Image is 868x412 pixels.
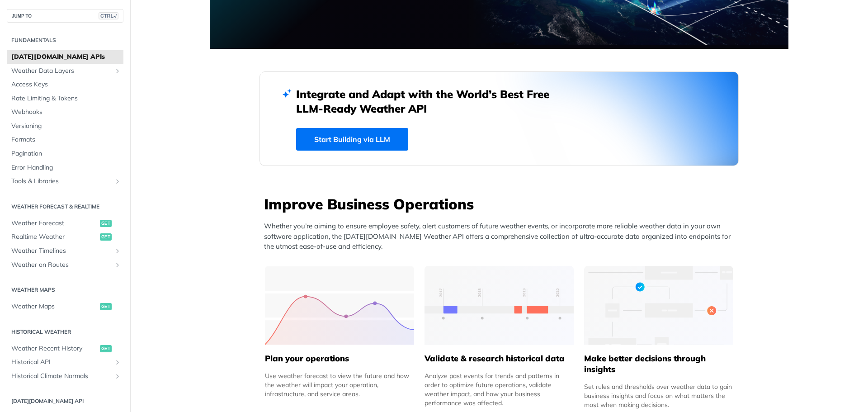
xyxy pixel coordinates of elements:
[7,244,123,258] a: Weather TimelinesShow subpages for Weather Timelines
[7,355,123,369] a: Historical APIShow subpages for Historical API
[11,302,98,311] span: Weather Maps
[584,266,733,345] img: a22d113-group-496-32x.svg
[7,175,123,188] a: Tools & LibrariesShow subpages for Tools & Libraries
[7,78,123,91] a: Access Keys
[11,219,98,228] span: Weather Forecast
[100,233,112,241] span: get
[11,246,112,256] span: Weather Timelines
[11,52,121,62] span: [DATE][DOMAIN_NAME] APIs
[425,353,574,364] h5: Validate & research historical data
[11,344,98,353] span: Weather Recent History
[7,119,123,133] a: Versioning
[11,372,112,381] span: Historical Climate Normals
[264,194,739,214] h3: Improve Business Operations
[265,371,414,398] div: Use weather forecast to view the future and how the weather will impact your operation, infrastru...
[114,67,121,75] button: Show subpages for Weather Data Layers
[11,94,121,103] span: Rate Limiting & Tokens
[7,230,123,244] a: Realtime Weatherget
[425,266,574,345] img: 13d7ca0-group-496-2.svg
[100,345,112,352] span: get
[584,382,733,409] div: Set rules and thresholds over weather data to gain business insights and focus on what matters th...
[7,286,123,294] h2: Weather Maps
[296,128,408,151] a: Start Building via LLM
[7,36,123,44] h2: Fundamentals
[11,358,112,367] span: Historical API
[11,122,121,131] span: Versioning
[7,161,123,175] a: Error Handling
[114,178,121,185] button: Show subpages for Tools & Libraries
[99,12,118,19] span: CTRL-/
[7,369,123,383] a: Historical Climate NormalsShow subpages for Historical Climate Normals
[11,232,98,242] span: Realtime Weather
[114,373,121,380] button: Show subpages for Historical Climate Normals
[7,300,123,313] a: Weather Mapsget
[7,105,123,119] a: Webhooks
[264,221,739,252] p: Whether you’re aiming to ensure employee safety, alert customers of future weather events, or inc...
[7,133,123,147] a: Formats
[114,247,121,255] button: Show subpages for Weather Timelines
[7,328,123,336] h2: Historical Weather
[7,64,123,78] a: Weather Data LayersShow subpages for Weather Data Layers
[7,9,123,23] button: JUMP TOCTRL-/
[114,261,121,269] button: Show subpages for Weather on Routes
[11,80,121,89] span: Access Keys
[425,371,574,407] div: Analyze past events for trends and patterns in order to optimize future operations, validate weat...
[114,359,121,366] button: Show subpages for Historical API
[100,220,112,227] span: get
[7,203,123,211] h2: Weather Forecast & realtime
[7,50,123,64] a: [DATE][DOMAIN_NAME] APIs
[296,87,563,116] h2: Integrate and Adapt with the World’s Best Free LLM-Ready Weather API
[7,258,123,272] a: Weather on RoutesShow subpages for Weather on Routes
[11,135,121,144] span: Formats
[11,108,121,117] span: Webhooks
[7,92,123,105] a: Rate Limiting & Tokens
[584,353,733,375] h5: Make better decisions through insights
[265,266,414,345] img: 39565e8-group-4962x.svg
[11,260,112,270] span: Weather on Routes
[11,177,112,186] span: Tools & Libraries
[11,149,121,158] span: Pagination
[7,217,123,230] a: Weather Forecastget
[11,66,112,76] span: Weather Data Layers
[7,397,123,405] h2: [DATE][DOMAIN_NAME] API
[11,163,121,172] span: Error Handling
[265,353,414,364] h5: Plan your operations
[7,342,123,355] a: Weather Recent Historyget
[100,303,112,310] span: get
[7,147,123,161] a: Pagination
